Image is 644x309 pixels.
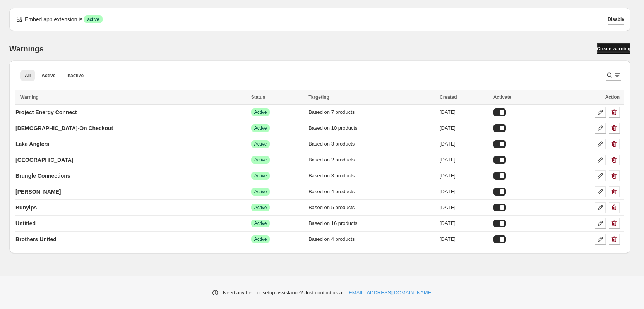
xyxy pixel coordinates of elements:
[251,94,265,100] span: Status
[440,204,489,211] div: [DATE]
[15,185,61,198] a: [PERSON_NAME]
[41,72,55,79] span: Active
[440,188,489,196] div: [DATE]
[15,138,49,150] a: Lake Anglers
[15,124,113,132] p: [DEMOGRAPHIC_DATA]-On Checkout
[308,188,435,196] div: Based on 4 products
[440,220,489,227] div: [DATE]
[15,204,37,211] p: Bunyips
[254,204,267,211] span: Active
[20,94,39,100] span: Warning
[15,201,37,214] a: Bunyips
[15,170,70,182] a: Brungle Connections
[440,108,489,116] div: [DATE]
[440,124,489,132] div: [DATE]
[308,220,435,227] div: Based on 16 products
[25,15,82,23] p: Embed app extension is
[440,94,457,100] span: Created
[308,156,435,164] div: Based on 2 products
[254,157,267,163] span: Active
[15,140,49,148] p: Lake Anglers
[308,235,435,243] div: Based on 4 products
[597,46,630,52] span: Create warning
[440,235,489,243] div: [DATE]
[25,72,31,79] span: All
[15,156,74,164] p: [GEOGRAPHIC_DATA]
[308,124,435,132] div: Based on 10 products
[15,172,70,180] p: Brungle Connections
[606,70,621,81] button: Search and filter results
[15,108,77,116] p: Project Energy Connect
[15,188,61,196] p: [PERSON_NAME]
[15,220,36,227] p: Untitled
[608,16,624,22] span: Disable
[493,94,512,100] span: Activate
[9,44,44,53] h2: Warnings
[308,140,435,148] div: Based on 3 products
[15,217,36,230] a: Untitled
[608,14,624,25] button: Disable
[440,172,489,180] div: [DATE]
[15,235,57,243] p: Brothers United
[254,141,267,147] span: Active
[308,172,435,180] div: Based on 3 products
[87,16,99,22] span: active
[308,204,435,211] div: Based on 5 products
[254,109,267,115] span: Active
[348,289,433,297] a: [EMAIL_ADDRESS][DOMAIN_NAME]
[308,94,329,100] span: Targeting
[254,220,267,227] span: Active
[15,154,74,166] a: [GEOGRAPHIC_DATA]
[15,233,57,245] a: Brothers United
[605,94,620,100] span: Action
[440,140,489,148] div: [DATE]
[254,173,267,179] span: Active
[254,125,267,131] span: Active
[254,189,267,195] span: Active
[15,122,113,134] a: [DEMOGRAPHIC_DATA]-On Checkout
[254,236,267,242] span: Active
[308,108,435,116] div: Based on 7 products
[66,72,84,79] span: Inactive
[597,43,630,54] a: Create warning
[440,156,489,164] div: [DATE]
[15,106,77,118] a: Project Energy Connect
